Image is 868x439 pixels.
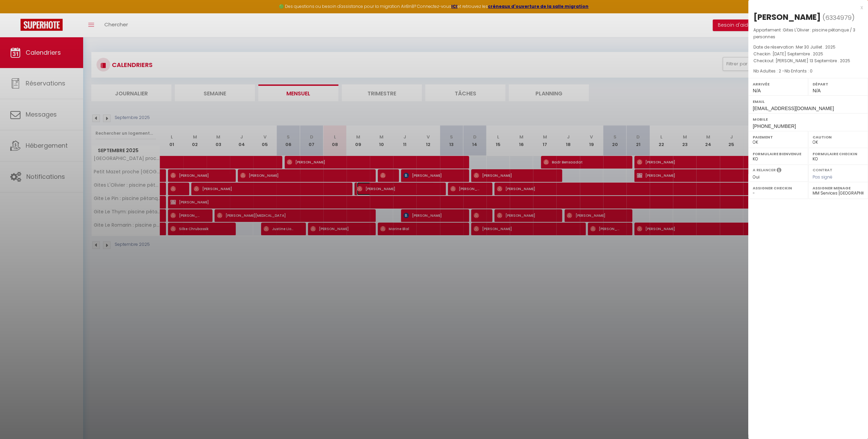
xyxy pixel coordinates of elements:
[753,27,863,40] p: Appartement :
[825,13,852,22] span: 6334979
[753,106,834,111] span: [EMAIL_ADDRESS][DOMAIN_NAME]
[796,44,835,50] span: Mer 30 Juillet . 2025
[748,3,863,12] div: x
[813,81,864,88] label: Départ
[813,134,864,141] label: Caution
[785,68,813,74] span: Nb Enfants : 0
[753,167,776,173] label: A relancer
[813,174,832,180] span: Pas signé
[753,27,855,40] span: Gites L'Olivier : piscine pétanque / 3 personnes
[753,68,813,74] span: Nb Adultes : 2 -
[753,57,863,64] p: Checkout :
[753,116,864,123] label: Mobile
[753,12,821,23] div: [PERSON_NAME]
[753,81,804,88] label: Arrivée
[753,134,804,141] label: Paiement
[753,98,864,105] label: Email
[753,150,804,157] label: Formulaire Bienvenue
[777,167,781,175] i: Sélectionner OUI si vous souhaiter envoyer les séquences de messages post-checkout
[822,13,855,22] span: ( )
[813,185,864,191] label: Assigner Menage
[813,150,864,157] label: Formulaire Checkin
[813,167,832,172] label: Contrat
[5,3,26,23] button: Ouvrir le widget de chat LiveChat
[753,44,863,51] p: Date de réservation :
[753,123,796,129] span: [PHONE_NUMBER]
[753,185,804,191] label: Assigner Checkin
[773,51,823,57] span: [DATE] Septembre . 2025
[813,88,820,93] span: N/A
[753,51,863,57] p: Checkin :
[776,58,850,64] span: [PERSON_NAME] 13 Septembre . 2025
[753,88,761,93] span: N/A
